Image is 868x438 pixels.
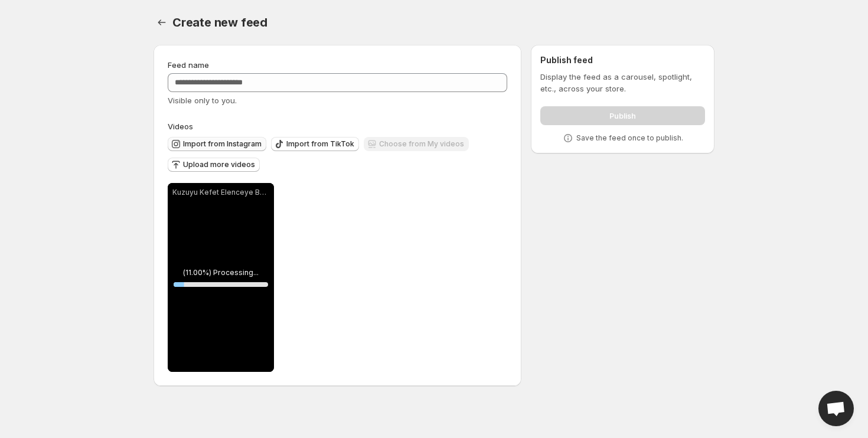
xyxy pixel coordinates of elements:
button: Import from TikTok [271,137,359,151]
span: Feed name [168,60,209,70]
span: Upload more videos [183,160,255,169]
div: Kuzuyu Kefet Elenceye Bala Doal malzemelerle elde retilen bu sevimli ahap kuzu miniklere hem elen... [168,183,274,372]
p: Kuzuyu Kefet Elenceye Bala Doal malzemelerle elde retilen bu sevimli ahap kuzu miniklere hem elen... [172,188,269,197]
h2: Publish feed [540,54,705,66]
button: Upload more videos [168,158,260,172]
span: Videos [168,122,193,131]
button: Settings [154,14,170,31]
span: Visible only to you. [168,96,237,105]
span: Import from TikTok [286,139,354,149]
button: Import from Instagram [168,137,266,151]
a: Open chat [818,391,854,426]
span: Create new feed [172,15,267,30]
span: Import from Instagram [183,139,262,149]
p: Display the feed as a carousel, spotlight, etc., across your store. [540,71,705,94]
p: Save the feed once to publish. [576,133,683,143]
